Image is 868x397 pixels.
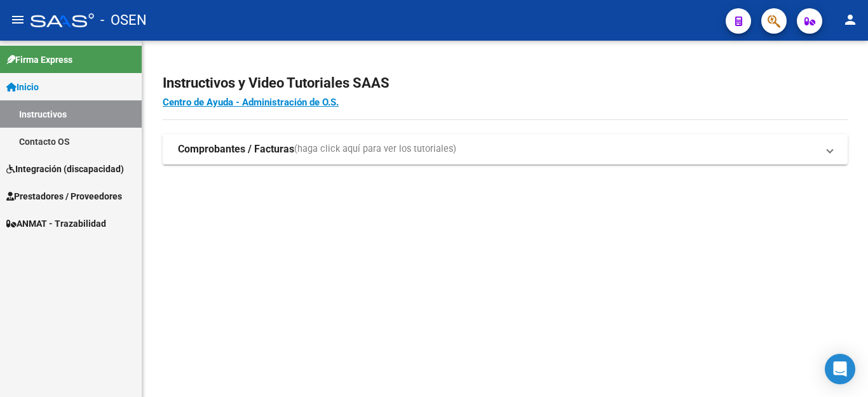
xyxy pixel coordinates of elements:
[843,12,858,27] mat-icon: person
[6,162,124,176] span: Integración (discapacidad)
[163,71,848,95] h2: Instructivos y Video Tutoriales SAAS
[294,142,456,156] span: (haga click aquí para ver los tutoriales)
[6,217,106,231] span: ANMAT - Trazabilidad
[100,6,147,34] span: - OSEN
[825,354,855,384] div: Open Intercom Messenger
[6,80,39,94] span: Inicio
[178,142,294,156] strong: Comprobantes / Facturas
[6,189,122,203] span: Prestadores / Proveedores
[163,134,848,165] mat-expansion-panel-header: Comprobantes / Facturas(haga click aquí para ver los tutoriales)
[6,53,72,67] span: Firma Express
[163,97,339,108] a: Centro de Ayuda - Administración de O.S.
[10,12,25,27] mat-icon: menu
